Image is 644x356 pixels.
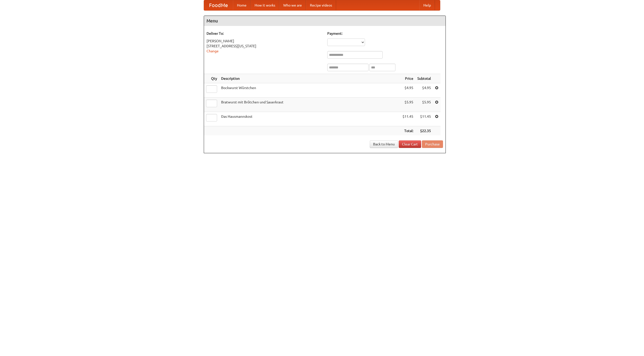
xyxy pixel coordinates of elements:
[233,0,251,10] a: Home
[400,98,415,112] td: $5.95
[415,126,433,136] th: $22.35
[415,83,433,98] td: $4.95
[207,49,219,53] a: Change
[306,0,336,10] a: Recipe videos
[207,31,322,36] h5: Deliver To:
[400,126,415,136] th: Total:
[400,83,415,98] td: $4.95
[219,83,400,98] td: Bockwurst Würstchen
[327,31,443,36] h5: Payment:
[419,0,435,10] a: Help
[415,74,433,83] th: Subtotal
[400,112,415,126] td: $11.45
[219,98,400,112] td: Bratwurst mit Brötchen und Sauerkraut
[219,74,400,83] th: Description
[400,74,415,83] th: Price
[279,0,306,10] a: Who we are
[422,140,443,148] button: Purchase
[251,0,279,10] a: How it works
[219,112,400,126] td: Das Hausmannskost
[204,0,233,10] a: FoodMe
[207,44,322,49] div: [STREET_ADDRESS][US_STATE]
[415,98,433,112] td: $5.95
[204,74,219,83] th: Qty
[370,140,398,148] a: Back to Menu
[415,112,433,126] td: $11.45
[399,140,421,148] a: Clear Cart
[207,38,322,44] div: [PERSON_NAME]
[204,16,446,26] h4: Menu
